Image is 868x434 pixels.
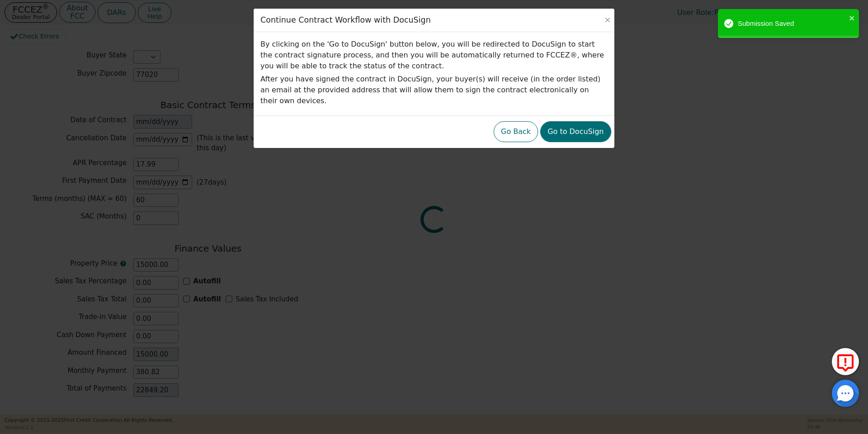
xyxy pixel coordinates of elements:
[260,74,608,106] p: After you have signed the contract in DocuSign, your buyer(s) will receive (in the order listed) ...
[849,13,855,23] button: close
[260,39,608,72] p: By clicking on the 'Go to DocuSign' button below, you will be redirected to DocuSign to start the...
[260,15,431,25] h3: Continue Contract Workflow with DocuSign
[832,348,859,375] button: Report Error to FCC
[603,15,612,24] button: Close
[738,19,846,29] div: Submission Saved
[540,121,611,142] button: Go to DocuSign
[494,121,538,142] button: Go Back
